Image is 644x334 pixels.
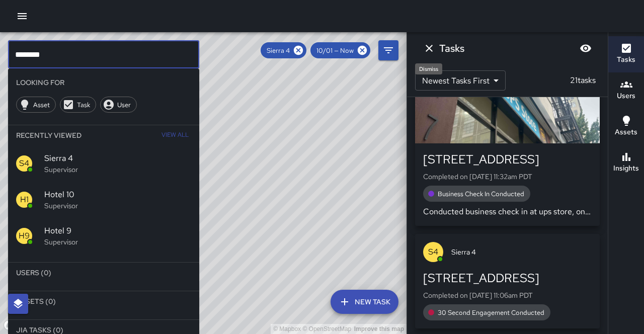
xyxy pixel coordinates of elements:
[615,127,637,138] h6: Assets
[415,234,600,328] button: S4Sierra 4[STREET_ADDRESS]Completed on [DATE] 11:06am PDT30 Second Engagement Conducted
[423,290,592,300] p: Completed on [DATE] 11:06am PDT
[44,225,191,237] span: Hotel 9
[19,157,29,170] p: S4
[617,91,635,102] h6: Users
[451,247,592,257] span: Sierra 4
[617,54,635,65] h6: Tasks
[8,291,199,311] li: Assets (0)
[159,125,191,145] button: View All
[419,38,439,58] button: Dismiss
[112,101,136,109] span: User
[261,42,306,58] div: Sierra 4
[8,145,199,182] div: S4Sierra 4Supervisor
[44,201,191,211] p: Supervisor
[576,38,596,58] button: Blur
[566,74,600,87] p: 21 tasks
[378,40,398,60] button: Filters
[44,189,191,201] span: Hotel 10
[310,42,370,58] div: 10/01 — Now
[310,46,360,55] span: 10/01 — Now
[20,194,29,206] p: H1
[613,163,639,174] h6: Insights
[331,290,398,314] button: New Task
[432,308,550,317] span: 30 Second Engagement Conducted
[415,63,442,74] div: Dismiss
[415,37,600,226] button: S4Sierra 4[STREET_ADDRESS]Completed on [DATE] 11:32am PDTBusiness Check In ConductedConducted bus...
[8,182,199,218] div: H1Hotel 10Supervisor
[28,101,55,109] span: Asset
[19,230,30,242] p: H9
[100,97,137,113] div: User
[44,237,191,247] p: Supervisor
[415,70,506,91] div: Newest Tasks First
[261,46,296,55] span: Sierra 4
[423,270,592,286] div: [STREET_ADDRESS]
[423,206,592,218] p: Conducted business check in at ups store, on Franklin,Everything is all good, safe and secured, t...
[608,145,644,181] button: Insights
[8,218,199,254] div: H9Hotel 9Supervisor
[8,125,199,145] li: Recently Viewed
[8,72,199,93] li: Looking For
[608,36,644,72] button: Tasks
[423,151,592,168] div: [STREET_ADDRESS]
[162,127,189,143] span: View All
[423,172,592,182] p: Completed on [DATE] 11:32am PDT
[8,263,199,283] li: Users (0)
[44,152,191,164] span: Sierra 4
[71,101,96,109] span: Task
[439,40,464,56] h6: Tasks
[432,190,530,198] span: Business Check In Conducted
[608,109,644,145] button: Assets
[44,164,191,175] p: Supervisor
[608,72,644,109] button: Users
[428,246,438,258] p: S4
[60,97,96,113] div: Task
[16,97,56,113] div: Asset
